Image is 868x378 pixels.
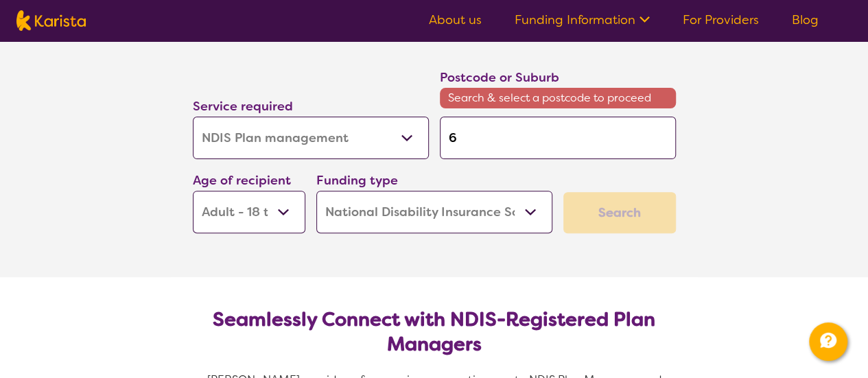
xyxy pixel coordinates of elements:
img: Karista logo [16,10,86,31]
span: Search & select a postcode to proceed [440,88,676,108]
label: Postcode or Suburb [440,69,559,86]
h2: Seamlessly Connect with NDIS-Registered Plan Managers [204,307,665,357]
label: Age of recipient [193,172,291,189]
a: For Providers [683,12,759,28]
label: Service required [193,98,293,115]
a: About us [429,12,482,28]
input: Type [440,117,676,159]
button: Channel Menu [809,322,847,361]
a: Blog [792,12,819,28]
a: Funding Information [515,12,650,28]
label: Funding type [316,172,398,189]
